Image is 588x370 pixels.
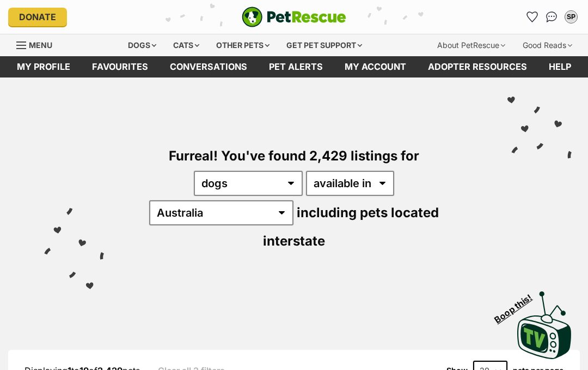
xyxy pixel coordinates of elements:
div: Dogs [120,34,164,56]
div: SP [566,11,577,22]
div: About PetRescue [430,34,513,56]
img: chat-41dd97257d64d25036548639549fe6c8038ab92f7586957e7f3b1b290dea8141.svg [546,11,558,22]
a: PetRescue [242,7,346,27]
a: Favourites [81,56,159,77]
a: My profile [6,56,81,77]
div: Good Reads [515,34,580,56]
span: Furreal! You've found 2,429 listings for [169,148,419,164]
a: conversations [159,56,258,77]
a: Conversations [543,8,560,26]
button: My account [562,8,580,26]
span: Menu [29,40,52,50]
a: Favourites [523,8,541,26]
span: Boop this! [493,285,543,325]
a: My account [334,56,417,77]
div: Other pets [209,34,277,56]
a: Pet alerts [258,56,334,77]
span: including pets located interstate [263,205,439,249]
a: Adopter resources [417,56,538,77]
a: Boop this! [517,282,572,361]
img: PetRescue TV logo [517,291,572,359]
a: Menu [16,34,60,54]
img: logo-e224e6f780fb5917bec1dbf3a21bbac754714ae5b6737aabdf751b685950b380.svg [242,7,346,27]
div: Get pet support [279,34,370,56]
a: Help [538,56,582,77]
ul: Account quick links [523,8,580,26]
div: Cats [166,34,207,56]
a: Donate [8,8,67,26]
